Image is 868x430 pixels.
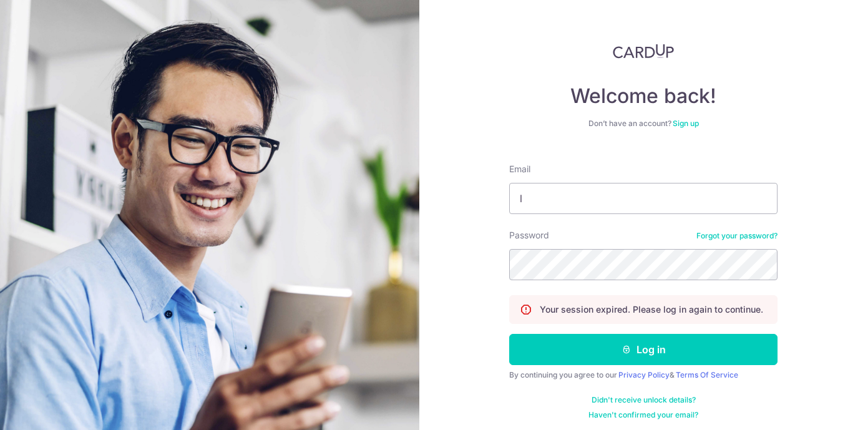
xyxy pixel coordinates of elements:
p: Your session expired. Please log in again to continue. [540,303,763,316]
label: Password [509,229,549,242]
div: By continuing you agree to our & [509,370,778,380]
input: Enter your Email [509,183,778,214]
h4: Welcome back! [509,84,778,109]
a: Haven't confirmed your email? [588,410,698,420]
a: Privacy Policy [618,370,670,379]
a: Didn't receive unlock details? [592,395,696,405]
a: Sign up [673,119,699,128]
div: Don’t have an account? [509,119,778,129]
a: Terms Of Service [676,370,738,379]
img: CardUp Logo [613,44,674,59]
label: Email [509,163,530,175]
button: Log in [509,334,778,365]
a: Forgot your password? [696,231,778,241]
